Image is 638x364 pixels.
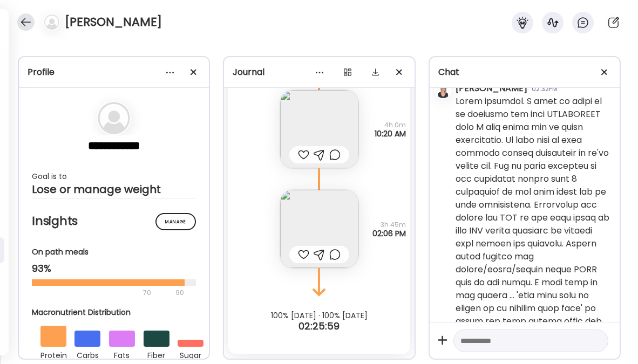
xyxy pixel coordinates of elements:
div: Goal is to [32,170,196,183]
div: 100% [DATE] · 100% [DATE] [224,311,414,320]
div: Manage [155,213,196,230]
div: Macronutrient Distribution [32,307,212,318]
img: bg-avatar-default.svg [44,15,59,30]
div: 02:32PM [532,84,558,94]
img: avatars%2FRVeVBoY4G9O2578DitMsgSKHquL2 [436,83,451,98]
h4: [PERSON_NAME] [65,13,162,31]
span: 10:20 AM [375,129,406,138]
div: Lose or manage weight [32,183,196,196]
span: 3h 45m [372,221,406,229]
div: carbs [74,347,100,362]
div: fats [109,347,135,362]
div: 93% [32,262,196,275]
h2: Insights [32,213,196,229]
div: sugar [178,347,203,362]
div: protein [40,347,66,362]
img: bg-avatar-default.svg [98,102,130,134]
span: 4h 0m [375,121,406,129]
img: images%2FK2XoawMWflVYQMcY0by6OjUfzZh2%2FXjUQmKCKo5thIgUu1B5v%2FrodHlNRBRIVgANDQZUxL_240 [280,190,358,268]
div: Chat [438,66,611,79]
div: 90 [174,286,185,299]
div: fiber [144,347,169,362]
div: 02:25:59 [224,320,414,333]
img: images%2FK2XoawMWflVYQMcY0by6OjUfzZh2%2Fx1O3dgjob79sLmOg3a2F%2FJeUFHqzRsxIM3lWxcvm6_240 [280,90,358,168]
div: 70 [32,286,172,299]
div: Journal [233,66,405,79]
div: On path meals [32,246,196,258]
div: [PERSON_NAME] [456,82,527,95]
div: Profile [28,66,200,79]
span: 02:06 PM [372,229,406,238]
